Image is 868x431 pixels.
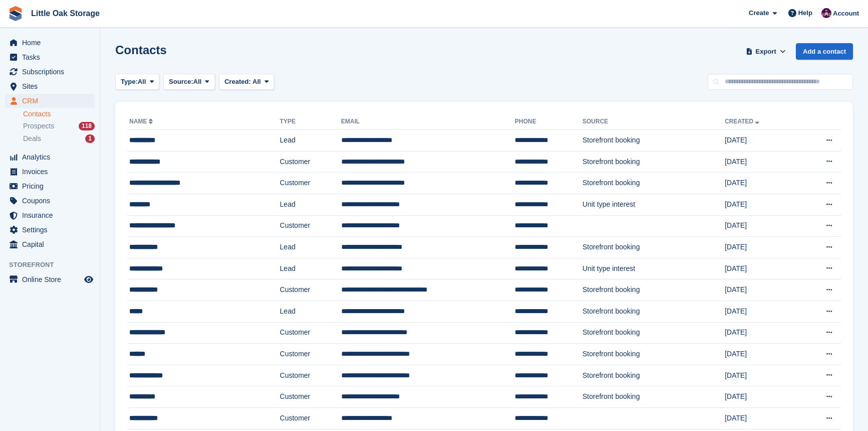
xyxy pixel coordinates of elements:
span: All [253,78,261,85]
td: [DATE] [725,322,798,344]
td: [DATE] [725,130,798,152]
span: Pricing [22,179,82,193]
span: Help [798,8,812,18]
td: Customer [280,365,341,386]
td: Storefront booking [582,173,725,194]
td: Storefront booking [582,365,725,386]
span: Prospects [23,121,54,131]
td: Lead [280,301,341,322]
button: Export [744,43,788,60]
a: menu [5,50,95,64]
div: 1 [85,134,95,143]
span: Account [833,9,859,19]
td: [DATE] [725,237,798,258]
button: Type: All [115,74,159,90]
td: Storefront booking [582,279,725,301]
td: Storefront booking [582,301,725,322]
a: menu [5,165,95,179]
button: Created: All [219,74,274,90]
td: Unit type interest [582,194,725,215]
a: Add a contact [796,43,853,60]
td: Customer [280,344,341,365]
th: Phone [515,114,582,130]
a: menu [5,223,95,237]
a: menu [5,194,95,208]
span: Create [749,8,769,18]
img: stora-icon-8386f47178a22dfd0bd8f6a31ec36ba5ce8667c1dd55bd0f319d3a0aa187defe.svg [8,6,23,21]
td: [DATE] [725,151,798,173]
td: [DATE] [725,215,798,237]
td: [DATE] [725,365,798,386]
span: Coupons [22,194,82,208]
a: Prospects 118 [23,121,95,131]
span: Tasks [22,50,82,64]
td: Lead [280,194,341,215]
td: Storefront booking [582,322,725,344]
td: [DATE] [725,173,798,194]
span: Storefront [9,260,100,270]
a: Contacts [23,109,95,119]
td: [DATE] [725,194,798,215]
td: [DATE] [725,386,798,408]
a: menu [5,79,95,93]
td: Storefront booking [582,344,725,365]
td: Customer [280,215,341,237]
td: Customer [280,386,341,408]
span: Home [22,36,82,50]
a: menu [5,179,95,193]
a: menu [5,272,95,286]
td: Customer [280,322,341,344]
td: [DATE] [725,258,798,279]
td: Lead [280,130,341,152]
td: Customer [280,407,341,429]
span: Created: [225,78,251,85]
span: Export [756,47,776,57]
td: Storefront booking [582,151,725,173]
button: Source: All [163,74,215,90]
a: menu [5,237,95,251]
span: All [138,77,146,87]
td: Unit type interest [582,258,725,279]
td: Lead [280,258,341,279]
td: [DATE] [725,279,798,301]
td: Storefront booking [582,386,725,408]
td: Customer [280,279,341,301]
span: Insurance [22,208,82,222]
span: CRM [22,94,82,108]
h1: Contacts [115,43,167,57]
a: menu [5,208,95,222]
a: Little Oak Storage [27,5,104,22]
td: [DATE] [725,301,798,322]
span: Capital [22,237,82,251]
a: menu [5,94,95,108]
img: Morgen Aujla [821,8,831,18]
span: Sites [22,79,82,93]
a: menu [5,150,95,164]
th: Source [582,114,725,130]
td: [DATE] [725,407,798,429]
td: Storefront booking [582,130,725,152]
span: Online Store [22,272,82,286]
td: Lead [280,237,341,258]
td: Customer [280,173,341,194]
span: Invoices [22,165,82,179]
span: Settings [22,223,82,237]
td: Customer [280,151,341,173]
a: menu [5,65,95,79]
span: Type: [121,77,138,87]
a: Preview store [83,273,95,285]
span: Subscriptions [22,65,82,79]
td: [DATE] [725,344,798,365]
a: Name [129,118,155,125]
th: Type [280,114,341,130]
td: Storefront booking [582,237,725,258]
a: Created [725,118,761,125]
span: All [193,77,202,87]
span: Deals [23,134,41,143]
span: Analytics [22,150,82,164]
th: Email [341,114,515,130]
a: Deals 1 [23,133,95,144]
div: 118 [79,122,95,130]
a: menu [5,36,95,50]
span: Source: [169,77,193,87]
